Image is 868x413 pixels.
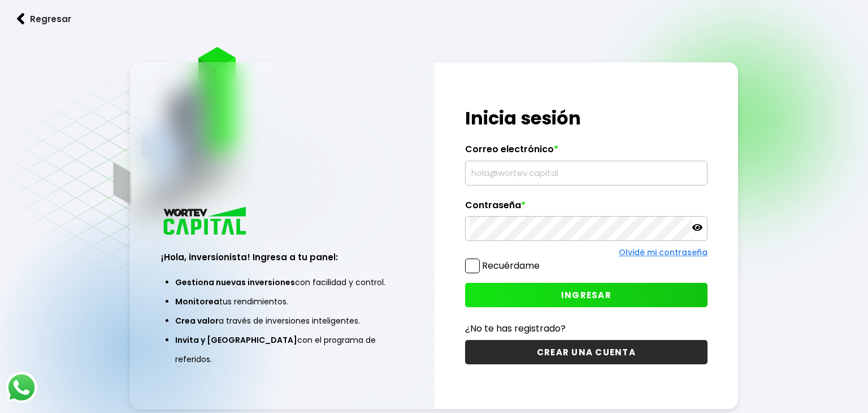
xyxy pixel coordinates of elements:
label: Recuérdame [482,259,540,272]
button: CREAR UNA CUENTA [465,340,708,364]
p: ¿No te has registrado? [465,321,708,335]
a: ¿No te has registrado?CREAR UNA CUENTA [465,321,708,364]
li: tus rendimientos. [175,292,389,311]
li: a través de inversiones inteligentes. [175,311,389,330]
span: Invita y [GEOGRAPHIC_DATA] [175,334,297,346]
span: Monitorea [175,296,219,307]
h3: ¡Hola, inversionista! Ingresa a tu panel: [161,251,403,264]
img: logos_whatsapp-icon.242b2217.svg [6,372,37,403]
li: con facilidad y control. [175,273,389,292]
span: Gestiona nuevas inversiones [175,277,295,288]
img: logo_wortev_capital [161,205,250,239]
label: Contraseña [465,200,708,217]
span: INGRESAR [561,289,611,301]
span: Crea valor [175,315,219,326]
li: con el programa de referidos. [175,330,389,369]
img: flecha izquierda [17,13,25,25]
a: Olvidé mi contraseña [619,247,708,258]
button: INGRESAR [465,283,708,307]
h1: Inicia sesión [465,105,708,132]
input: hola@wortev.capital [470,161,702,185]
label: Correo electrónico [465,144,708,161]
